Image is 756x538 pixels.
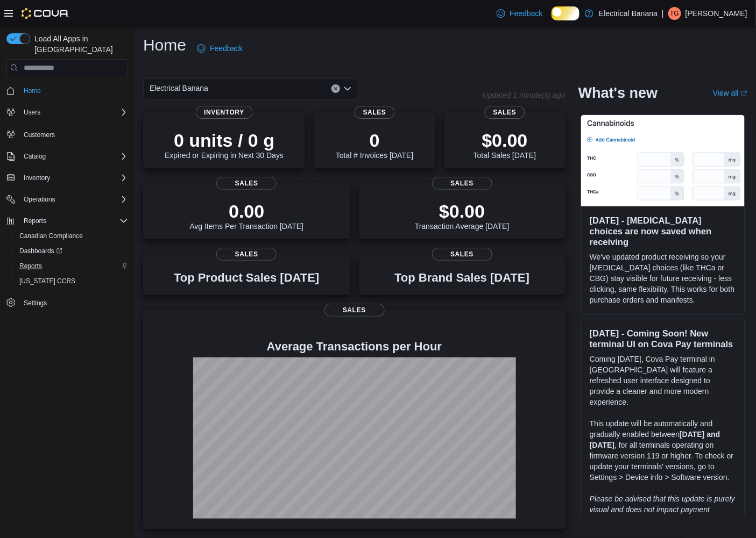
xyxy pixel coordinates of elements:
[24,195,55,204] span: Operations
[195,106,253,119] span: Inventory
[19,214,51,227] button: Reports
[189,200,303,231] div: Avg Items Per Transaction [DATE]
[19,128,59,141] a: Customers
[15,260,46,272] a: Reports
[590,354,736,407] p: Coming [DATE], Cova Pay terminal in [GEOGRAPHIC_DATA] will feature a refreshed user interface des...
[590,430,720,449] strong: [DATE] and [DATE]
[24,108,40,117] span: Users
[165,130,284,160] div: Expired or Expiring in Next 30 Days
[210,43,243,54] span: Feedback
[30,33,128,55] span: Load All Apps in [GEOGRAPHIC_DATA]
[19,84,128,97] span: Home
[599,7,658,20] p: Electrical Banana
[483,91,566,99] p: Updated 1 minute(s) ago
[19,296,128,310] span: Settings
[24,299,47,307] span: Settings
[22,8,69,19] img: Cova
[19,297,51,310] a: Settings
[11,259,132,274] button: Reports
[2,170,132,185] button: Inventory
[578,84,658,102] h2: What's new
[15,229,128,242] span: Canadian Compliance
[590,252,736,305] p: We've updated product receiving so your [MEDICAL_DATA] choices (like THCa or CBG) stay visible fo...
[415,200,510,222] p: $0.00
[662,7,664,20] p: |
[24,152,46,161] span: Catalog
[24,217,46,225] span: Reports
[189,200,303,222] p: 0.00
[15,229,87,242] a: Canadian Compliance
[19,277,75,285] span: [US_STATE] CCRS
[552,6,580,20] input: Dark Mode
[19,150,128,163] span: Catalog
[432,248,492,261] span: Sales
[15,260,128,272] span: Reports
[19,150,50,163] button: Catalog
[19,193,60,206] button: Operations
[15,275,128,288] span: Washington CCRS
[474,130,536,151] p: $0.00
[152,340,557,353] h4: Average Transactions per Hour
[492,3,547,24] a: Feedback
[552,20,552,21] span: Dark Mode
[394,271,529,284] h3: Top Brand Sales [DATE]
[15,275,80,288] a: [US_STATE] CCRS
[670,7,680,20] span: TG
[193,38,247,59] a: Feedback
[11,243,132,259] a: Dashboards
[24,174,50,182] span: Inventory
[2,126,132,142] button: Customers
[668,7,681,20] div: Ted Gzebb
[343,84,352,93] button: Open list of options
[216,248,277,261] span: Sales
[485,106,525,119] span: Sales
[590,215,736,247] h3: [DATE] - [MEDICAL_DATA] choices are now saved when receiving
[11,228,132,243] button: Canadian Compliance
[19,171,128,184] span: Inventory
[2,192,132,207] button: Operations
[6,78,128,339] nav: Complex example
[2,105,132,120] button: Users
[2,213,132,228] button: Reports
[19,232,83,240] span: Canadian Compliance
[2,295,132,311] button: Settings
[24,87,41,95] span: Home
[19,171,54,184] button: Inventory
[15,245,67,257] a: Dashboards
[2,83,132,98] button: Home
[510,8,542,19] span: Feedback
[216,177,277,190] span: Sales
[590,418,736,483] p: This update will be automatically and gradually enabled between , for all terminals operating on ...
[150,82,208,95] span: Electrical Banana
[11,274,132,289] button: [US_STATE] CCRS
[331,84,340,93] button: Clear input
[19,106,128,119] span: Users
[415,200,510,231] div: Transaction Average [DATE]
[15,245,128,257] span: Dashboards
[2,149,132,164] button: Catalog
[336,130,413,160] div: Total # Invoices [DATE]
[432,177,492,190] span: Sales
[713,89,747,97] a: View allExternal link
[174,271,319,284] h3: Top Product Sales [DATE]
[19,262,42,270] span: Reports
[355,106,395,119] span: Sales
[19,193,128,206] span: Operations
[19,84,45,97] a: Home
[19,127,128,141] span: Customers
[741,90,747,97] svg: External link
[143,34,186,56] h1: Home
[19,214,128,227] span: Reports
[590,328,736,349] h3: [DATE] - Coming Soon! New terminal UI on Cova Pay terminals
[19,106,45,119] button: Users
[324,304,385,317] span: Sales
[474,130,536,160] div: Total Sales [DATE]
[19,247,62,255] span: Dashboards
[686,7,747,20] p: [PERSON_NAME]
[165,130,284,151] p: 0 units / 0 g
[336,130,413,151] p: 0
[590,494,735,525] em: Please be advised that this update is purely visual and does not impact payment functionality.
[24,131,55,139] span: Customers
